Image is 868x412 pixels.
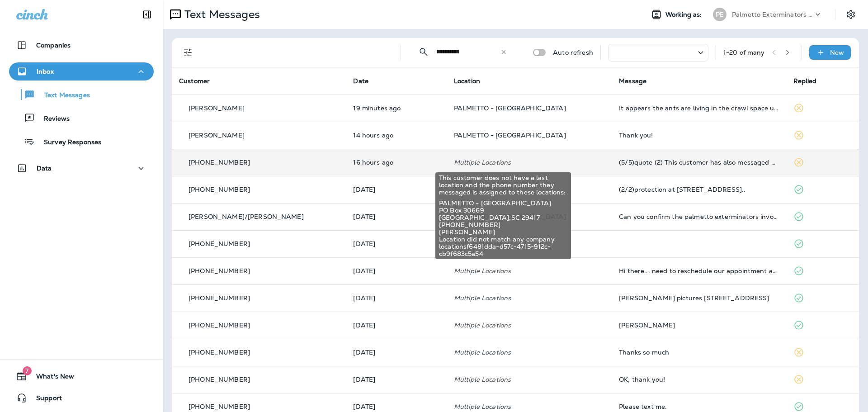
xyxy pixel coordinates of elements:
span: PALMETTO - [GEOGRAPHIC_DATA] [439,199,567,207]
button: Text Messages [9,85,154,104]
p: Multiple Locations [454,159,604,166]
div: Thanks so much [619,349,778,356]
button: Collapse Sidebar [134,5,160,24]
p: Reviews [35,115,70,123]
div: Cheslock [619,322,778,329]
p: Text Messages [181,8,260,21]
div: (5/5)quote (2) This customer has also messaged other businesses]. [619,159,778,166]
div: Location did not match any company locationsf6481dda-d57c-4715-912c-cb9f683c5a54 [439,174,567,257]
button: Inbox [9,62,154,81]
p: Data [37,165,52,172]
p: Multiple Locations [454,403,604,410]
p: New [830,49,844,56]
p: Multiple Locations [454,376,604,383]
span: [PHONE_NUMBER] [439,221,567,228]
p: Multiple Locations [454,322,604,329]
div: PE [713,8,726,21]
p: [PHONE_NUMBER] [189,186,250,193]
p: Aug 28, 2025 04:41 PM [353,294,439,302]
p: [PHONE_NUMBER] [189,322,250,329]
span: PO Box 30669 [439,207,567,214]
span: Message [619,77,646,85]
span: Customer [179,77,210,85]
div: It appears the ants are living in the crawl space under my back porch. Would an exterior treatmen... [619,104,778,112]
span: 7 [23,366,32,375]
p: Sep 4, 2025 08:05 AM [353,104,439,112]
p: Sep 2, 2025 01:16 PM [353,186,439,193]
p: [PHONE_NUMBER] [189,240,250,247]
p: Aug 26, 2025 05:22 PM [353,376,439,383]
span: Replied [793,77,817,85]
p: Inbox [37,68,54,75]
div: Oates pictures 1334 Old Rosebud Trail Awendaw, SC 29429 [619,294,778,302]
button: Support [9,389,154,407]
p: Text Messages [35,91,90,100]
p: [PHONE_NUMBER] [189,159,250,166]
div: 1 - 20 of many [723,49,765,56]
p: Survey Responses [35,138,101,147]
p: Sep 3, 2025 05:43 PM [353,132,439,139]
p: [PERSON_NAME] [189,132,245,139]
button: Companies [9,36,154,54]
p: Companies [36,42,71,49]
button: Survey Responses [9,132,154,151]
p: [PERSON_NAME]/[PERSON_NAME] [189,213,304,220]
div: (2/2)protection at 8610 Windsor Hill blvd, North Charleston.. [619,186,778,193]
button: Reviews [9,109,154,128]
p: Sep 2, 2025 08:41 AM [353,240,439,247]
div: Please text me. [619,403,778,410]
p: Sep 1, 2025 09:24 AM [353,267,439,275]
button: Data [9,159,154,177]
div: OK, thank you! [619,376,778,383]
button: Filters [179,43,197,62]
span: Working as: [665,11,704,19]
span: [GEOGRAPHIC_DATA] , SC 29417 [439,214,567,221]
span: What's New [27,373,74,384]
p: Sep 2, 2025 12:08 PM [353,213,439,220]
span: PALMETTO - [GEOGRAPHIC_DATA] [454,104,566,112]
p: Multiple Locations [454,267,604,275]
span: Location [454,77,480,85]
p: Sep 3, 2025 03:27 PM [353,159,439,166]
button: Collapse Search [415,43,433,61]
p: Multiple Locations [454,294,604,302]
button: 7What's New [9,367,154,385]
span: This customer does not have a last location and the phone number they messaged is assigned to the... [439,174,567,196]
div: Hi there... need to reschedule our appointment again. I'm thinking October might be best for us [619,267,778,275]
span: Date [353,77,368,85]
p: [PERSON_NAME] [189,104,245,112]
span: PALMETTO - [GEOGRAPHIC_DATA] [454,131,566,139]
p: Aug 26, 2025 05:48 PM [353,349,439,356]
div: Can you confirm the palmetto exterminators invoice for 146 River Green Pl was paid? [619,213,778,220]
p: Multiple Locations [454,349,604,356]
p: [PHONE_NUMBER] [189,376,250,383]
p: Auto refresh [553,49,593,56]
p: [PHONE_NUMBER] [189,294,250,302]
p: Palmetto Exterminators LLC [732,11,813,18]
p: Aug 26, 2025 04:31 PM [353,403,439,410]
span: Support [27,394,62,405]
p: [PHONE_NUMBER] [189,267,250,275]
span: [PERSON_NAME] [439,228,567,236]
p: [PHONE_NUMBER] [189,403,250,410]
p: Aug 27, 2025 04:56 PM [353,322,439,329]
p: [PHONE_NUMBER] [189,349,250,356]
button: Settings [843,6,859,23]
div: Thank you! [619,132,778,139]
